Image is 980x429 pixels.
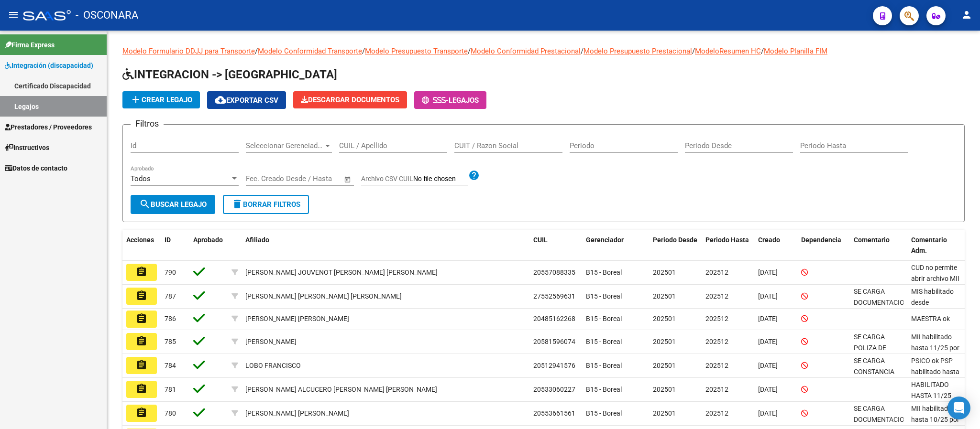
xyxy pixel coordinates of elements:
span: 202512 [705,315,728,322]
span: CUD no permite abrir archivo MII habilitado hasta 10/25 por renovación de póliza. [911,264,959,326]
span: 790 [165,268,176,276]
a: Modelo Planilla FIM [764,47,827,55]
span: 202512 [705,292,728,300]
span: [DATE] [758,268,778,276]
mat-icon: delete [231,198,243,210]
span: Prestadores / Proveedores [5,122,92,132]
span: 202512 [705,362,728,369]
mat-icon: assignment [136,407,147,418]
a: Modelo Conformidad Prestacional [471,47,581,55]
span: 785 [165,338,176,345]
datatable-header-cell: Afiliado [242,230,529,261]
span: ID [165,236,171,244]
span: [DATE] [758,409,778,417]
button: -Legajos [414,91,486,109]
mat-icon: assignment [136,335,147,347]
span: 780 [165,409,176,417]
button: Borrar Filtros [223,195,309,214]
span: B15 - Boreal [586,362,622,369]
span: 202501 [653,292,676,300]
span: 202501 [653,268,676,276]
span: Integración (discapacidad) [5,60,93,71]
span: 202512 [705,268,728,276]
span: 786 [165,315,176,322]
span: Crear Legajo [130,96,192,104]
div: [PERSON_NAME] [PERSON_NAME] [245,313,349,324]
span: B15 - Boreal [586,292,622,300]
mat-icon: add [130,94,142,105]
button: Exportar CSV [207,91,286,109]
span: 20485162268 [533,315,575,322]
span: 787 [165,292,176,300]
span: Periodo Hasta [705,236,749,244]
span: - [422,96,449,105]
span: Firma Express [5,40,55,50]
span: 202501 [653,386,676,393]
div: Open Intercom Messenger [947,397,970,419]
span: 784 [165,362,176,369]
span: 20557088335 [533,268,575,276]
div: [PERSON_NAME] [PERSON_NAME] [245,408,349,419]
span: 20512941576 [533,362,575,369]
span: 781 [165,386,176,393]
span: 202512 [705,386,728,393]
span: CUIL [533,236,548,244]
datatable-header-cell: Periodo Hasta [702,230,754,261]
mat-icon: assignment [136,383,147,395]
span: Descargar Documentos [301,96,399,104]
datatable-header-cell: Aprobado [189,230,228,261]
a: Modelo Conformidad Transporte [258,47,362,55]
div: [PERSON_NAME] JOUVENOT [PERSON_NAME] [PERSON_NAME] [245,267,438,278]
span: INTEGRACION -> [GEOGRAPHIC_DATA] [122,68,337,81]
span: 20581596074 [533,338,575,345]
a: Modelo Formulario DDJJ para Transporte [122,47,255,55]
span: Todos [131,174,151,183]
span: Archivo CSV CUIL [361,175,413,182]
span: B15 - Boreal [586,315,622,322]
span: 202501 [653,338,676,345]
span: [DATE] [758,362,778,369]
mat-icon: cloud_download [215,94,226,106]
span: B15 - Boreal [586,409,622,417]
span: Seleccionar Gerenciador [246,141,323,150]
span: Afiliado [245,236,269,244]
span: [DATE] [758,315,778,322]
span: Datos de contacto [5,163,67,173]
mat-icon: menu [8,9,19,21]
mat-icon: assignment [136,266,147,278]
div: [PERSON_NAME] [PERSON_NAME] [PERSON_NAME] [245,291,402,302]
span: SE CARGA POLIZA DE SEGURO MII ACTUALIZADA 11/25. 31/07/2025-BOREAL [854,333,897,395]
div: [PERSON_NAME] ALCUCERO [PERSON_NAME] [PERSON_NAME] [245,384,437,395]
mat-icon: search [139,198,151,210]
span: 202501 [653,409,676,417]
button: Descargar Documentos [293,91,407,108]
mat-icon: help [468,170,480,181]
mat-icon: person [961,9,972,21]
div: LOBO FRANCISCO [245,360,301,371]
span: Buscar Legajo [139,200,207,209]
input: Start date [246,174,277,183]
button: Open calendar [342,174,353,185]
datatable-header-cell: Periodo Desde [649,230,702,261]
span: Gerenciador [586,236,624,244]
span: B15 - Boreal [586,386,622,393]
span: B15 - Boreal [586,338,622,345]
span: 202501 [653,315,676,322]
datatable-header-cell: Comentario [850,230,907,261]
mat-icon: assignment [136,313,147,324]
span: Acciones [126,236,154,244]
span: 202512 [705,409,728,417]
span: B15 - Boreal [586,268,622,276]
span: [DATE] [758,338,778,345]
span: SE CARGA CONSTANCIA DE RESIDENCIA [854,357,901,386]
span: 20553661561 [533,409,575,417]
a: Modelo Presupuesto Transporte [365,47,468,55]
datatable-header-cell: ID [161,230,189,261]
span: Borrar Filtros [231,200,300,209]
span: Legajos [449,96,479,105]
mat-icon: assignment [136,359,147,371]
span: 202512 [705,338,728,345]
span: - OSCONARA [76,5,138,26]
button: Crear Legajo [122,91,200,108]
input: Archivo CSV CUIL [413,175,468,183]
